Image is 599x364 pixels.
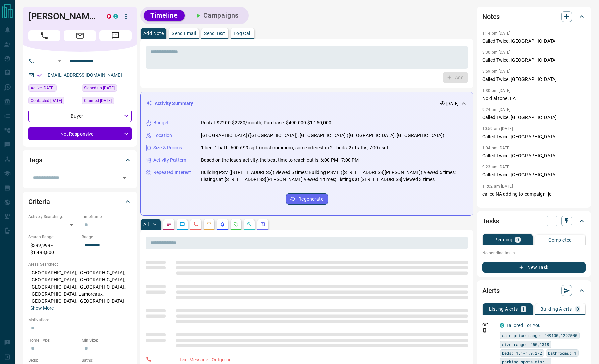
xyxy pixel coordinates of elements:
h2: Tasks [482,216,499,226]
span: sale price range: 449100,1292500 [502,332,577,339]
p: Pending [494,237,512,242]
p: $399,999 - $1,498,800 [28,240,78,258]
p: Called Twice, [GEOGRAPHIC_DATA] [482,171,586,178]
p: 11:02 am [DATE] [482,203,513,208]
p: Building PSV ([STREET_ADDRESS]) viewed 5 times; Building PSV II ([STREET_ADDRESS][PERSON_NAME]) v... [201,169,468,183]
p: Motivation: [28,317,132,323]
p: Activity Pattern [153,157,186,164]
p: Timeframe: [82,214,132,220]
button: Timeline [144,10,185,21]
p: Location [153,132,172,139]
p: Called Twice, [GEOGRAPHIC_DATA] [482,114,586,121]
span: Message [99,30,132,41]
svg: Notes [166,222,171,227]
p: 10:59 am [DATE] [482,126,513,131]
div: Sun Mar 10 2019 [82,84,132,94]
p: Budget: [82,234,132,240]
p: Called Twice, [GEOGRAPHIC_DATA] [482,152,586,159]
h2: Notes [482,11,500,22]
svg: Agent Actions [260,222,265,227]
a: Tailored For You [506,323,541,328]
svg: Calls [193,222,198,227]
p: Send Text [204,31,226,36]
div: condos.ca [500,323,504,328]
p: 9:23 am [DATE] [482,165,511,169]
button: Show More [30,305,54,312]
p: Budget [153,119,169,126]
div: Wed Oct 08 2025 [28,84,78,94]
div: Notes [482,9,586,25]
p: 1:04 pm [DATE] [482,146,511,150]
div: Mon May 19 2025 [82,97,132,106]
p: Called Twice, [GEOGRAPHIC_DATA] [482,38,586,45]
button: Campaigns [187,10,245,21]
div: Buyer [28,110,132,122]
svg: Listing Alerts [220,222,225,227]
p: 1 [522,307,525,311]
p: Min Size: [82,337,132,343]
div: Activity Summary[DATE] [146,97,468,110]
a: [EMAIL_ADDRESS][DOMAIN_NAME] [46,72,122,78]
p: Home Type: [28,337,78,343]
span: Claimed [DATE] [84,97,112,104]
svg: Push Notification Only [482,328,487,333]
p: Baths: [82,357,132,363]
p: Log Call [234,31,251,36]
svg: Lead Browsing Activity [180,222,185,227]
p: Building Alerts [540,307,572,311]
p: Beds: [28,357,78,363]
p: Size & Rooms [153,144,182,151]
div: Alerts [482,282,586,299]
div: Not Responsive [28,127,132,140]
span: Contacted [DATE] [31,97,62,104]
p: Called Twice, [GEOGRAPHIC_DATA] [482,76,586,83]
p: 1:30 pm [DATE] [482,88,511,93]
h2: Criteria [28,196,50,207]
button: New Task [482,262,586,273]
h2: Tags [28,155,42,165]
p: called NA adding to campaign- jc [482,191,586,198]
p: 1 bed, 1 bath, 600-699 sqft (most common); some interest in 2+ beds, 2+ baths, 700+ sqft [201,144,390,151]
div: property.ca [107,14,111,19]
span: Signed up [DATE] [84,85,115,91]
span: Active [DATE] [31,85,54,91]
p: 0 [576,307,579,311]
div: Mon May 19 2025 [28,97,78,106]
button: Open [120,173,129,183]
p: Completed [548,238,572,242]
div: Tasks [482,213,586,229]
p: Listing Alerts [489,307,518,311]
p: Add Note [143,31,164,36]
svg: Email Verified [37,73,42,78]
p: Rental: $2200-$2280/month; Purchase: $490,000-$1,150,000 [201,119,331,126]
p: Text Message - Outgoing [179,356,465,363]
p: 11:02 am [DATE] [482,184,513,189]
div: condos.ca [113,14,118,19]
button: Open [56,57,64,65]
p: [DATE] [446,101,458,107]
p: Actively Searching: [28,214,78,220]
svg: Opportunities [247,222,252,227]
p: 1:14 pm [DATE] [482,31,511,36]
span: bathrooms: 1 [548,350,576,356]
p: 3:30 pm [DATE] [482,50,511,55]
svg: Emails [206,222,212,227]
div: Tags [28,152,132,168]
h2: Alerts [482,285,500,296]
p: All [143,222,149,227]
p: Repeated Interest [153,169,191,176]
p: Send Email [172,31,196,36]
h1: [PERSON_NAME] [28,11,97,22]
p: Areas Searched: [28,261,132,267]
p: 9:24 am [DATE] [482,107,511,112]
p: No dial tone. EA [482,95,586,102]
button: Regenerate [286,193,328,205]
p: Called Twice, [GEOGRAPHIC_DATA] [482,133,586,140]
span: Email [64,30,96,41]
p: 3:59 pm [DATE] [482,69,511,74]
p: Search Range: [28,234,78,240]
span: size range: 450,1318 [502,341,549,348]
p: 0 [516,237,519,242]
p: No pending tasks [482,248,586,258]
svg: Requests [233,222,239,227]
